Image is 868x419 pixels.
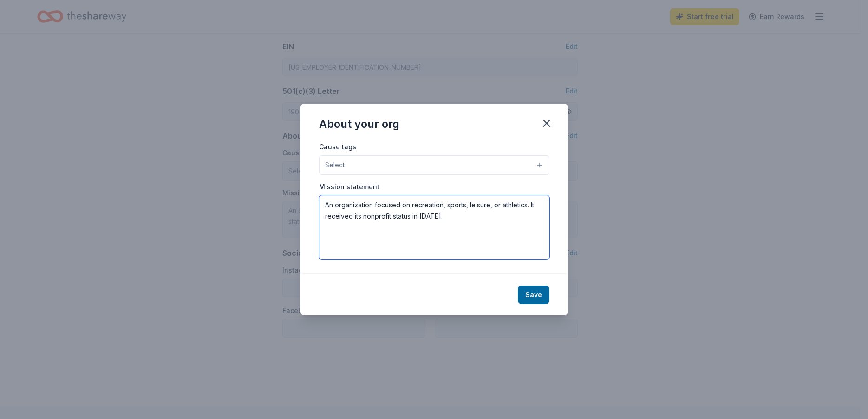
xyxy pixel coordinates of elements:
textarea: An organization focused on recreation, sports, leisure, or athletics. It received its nonprofit s... [319,195,549,259]
label: Mission statement [319,182,379,192]
span: Select [325,160,345,171]
label: Cause tags [319,142,356,152]
div: About your org [319,117,399,132]
button: Select [319,155,549,175]
button: Save [518,286,549,304]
